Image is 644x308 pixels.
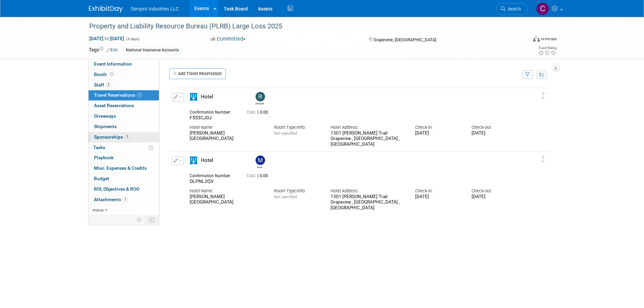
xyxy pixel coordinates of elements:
span: Servpro Industries LLC [131,6,179,11]
td: Tags [89,46,118,54]
div: [PERSON_NAME][GEOGRAPHIC_DATA] [190,194,264,206]
span: ROI, Objectives & ROO [94,186,139,192]
img: Mark Bristol [256,156,265,165]
span: to [103,36,110,41]
span: Not specified [274,194,297,199]
span: (4 days) [125,37,140,41]
span: Booth not reserved yet [109,72,115,77]
button: Committed [208,35,248,43]
span: Hotel [201,157,213,163]
div: [DATE] [472,131,518,136]
span: Tasks [93,145,105,150]
div: National Insurance Accounts [124,47,181,54]
div: [DATE] [472,194,518,200]
a: more [89,205,159,215]
a: Search [496,3,527,15]
span: [DATE] [DATE] [89,35,124,42]
a: Shipments [89,122,159,132]
div: Mark Bristol [256,165,264,169]
i: Filter by Traveler [525,73,530,77]
span: more [93,207,103,213]
div: Property and Liability Resource Bureau (PLRB) Large Loss 2025 [87,20,517,32]
div: 1501 [PERSON_NAME] Trail Grapevine , [GEOGRAPHIC_DATA] , [GEOGRAPHIC_DATA] [331,131,405,147]
a: Misc. Expenses & Credits [89,163,159,173]
span: Not specified [274,131,297,136]
i: Hotel [190,93,197,101]
span: Misc. Expenses & Credits [94,165,147,171]
span: Budget [94,176,109,181]
span: Search [505,6,521,11]
td: Personalize Event Tab Strip [134,215,145,224]
i: Click and drag to move item [542,156,545,163]
img: ExhibitDay [89,6,123,13]
div: Check-out: [472,188,518,194]
div: [DATE] [415,194,461,200]
span: 2 [106,82,111,87]
a: Giveaways [89,111,159,121]
a: Tasks [89,143,159,153]
i: Hotel [190,157,197,164]
span: Hotel [201,94,213,100]
a: Staff2 [89,80,159,90]
span: Shipments [94,124,117,129]
div: Confirmation Number: [190,108,236,115]
span: Staff [94,82,111,88]
div: Rick Dubois [254,92,266,105]
span: F553CJ0J [190,115,212,120]
div: [PERSON_NAME][GEOGRAPHIC_DATA] [190,131,264,142]
div: Hotel Address: [331,188,405,194]
span: DLPNL2QV [190,179,214,184]
div: Check-in: [415,188,461,194]
a: ROI, Objectives & ROO [89,184,159,194]
div: Hotel Address: [331,124,405,131]
div: Check-in: [415,124,461,131]
span: Playbook [94,155,114,160]
img: Chris Chassagneux [536,2,549,15]
div: Check-out: [472,124,518,131]
i: Click and drag to move item [542,92,545,99]
a: Travel Reservations2 [89,90,159,100]
a: Sponsorships1 [89,132,159,142]
div: Hotel Name: [190,124,264,131]
span: Sponsorships [94,134,130,140]
span: Travel Reservations [94,92,142,98]
span: 0.00 [246,110,271,115]
div: Event Rating [538,46,556,50]
a: Add Travel Reservation [169,68,226,79]
a: Attachments1 [89,195,159,205]
div: Hotel Name: [190,188,264,194]
div: Confirmation Number: [190,171,236,179]
img: Format-Inperson.png [533,36,540,42]
a: Budget [89,174,159,184]
div: Room Type/Info: [274,188,320,194]
span: Giveaways [94,113,116,119]
div: Mark Bristol [254,156,266,169]
span: Asset Reservations [94,103,134,108]
span: 0.00 [246,173,271,178]
div: Rick Dubois [256,101,264,105]
a: Event Information [89,59,159,69]
td: Toggle Event Tabs [145,215,159,224]
span: Grapevine, [GEOGRAPHIC_DATA] [374,37,436,42]
span: 1 [125,134,130,139]
span: 2 [137,93,142,98]
span: Cost: $ [246,173,260,178]
a: Asset Reservations [89,101,159,111]
div: Event Format [487,35,557,45]
a: Booth [89,70,159,80]
a: Edit [106,48,118,52]
a: Playbook [89,153,159,163]
div: [DATE] [415,131,461,136]
span: Cost: $ [246,110,260,115]
div: In-Person [541,37,557,42]
span: Attachments [94,197,128,202]
img: Rick Dubois [256,92,265,101]
span: Booth [94,72,115,77]
div: 1501 [PERSON_NAME] Trail Grapevine , [GEOGRAPHIC_DATA] , [GEOGRAPHIC_DATA] [331,194,405,211]
div: Room Type/Info: [274,124,320,131]
span: 1 [123,197,128,202]
span: Event Information [94,61,132,67]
